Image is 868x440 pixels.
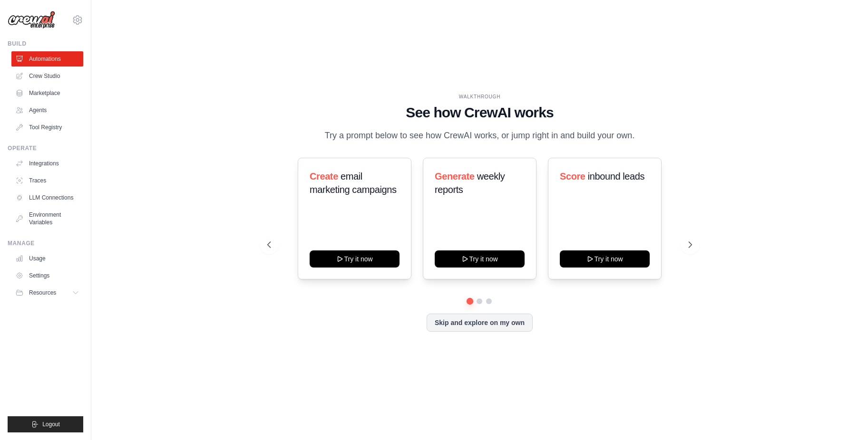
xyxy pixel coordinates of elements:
[8,144,83,152] div: Operate
[427,314,533,332] button: Skip and explore on my own
[560,250,650,268] button: Try it now
[11,51,83,67] a: Automations
[560,171,585,182] span: Score
[8,239,83,247] div: Manage
[42,421,60,428] span: Logout
[435,171,505,195] span: weekly reports
[310,171,338,182] span: Create
[11,251,83,266] a: Usage
[8,416,83,432] button: Logout
[435,171,475,182] span: Generate
[29,289,56,297] span: Resources
[11,68,83,84] a: Crew Studio
[435,250,525,268] button: Try it now
[11,268,83,283] a: Settings
[11,86,83,101] a: Marketplace
[310,171,397,195] span: email marketing campaigns
[8,40,83,48] div: Build
[320,129,639,143] p: Try a prompt below to see how CrewAI works, or jump right in and build your own.
[267,93,692,100] div: WALKTHROUGH
[310,250,400,268] button: Try it now
[11,285,83,300] button: Resources
[8,11,55,29] img: Logo
[11,156,83,171] a: Integrations
[11,120,83,135] a: Tool Registry
[11,103,83,118] a: Agents
[267,104,692,121] h1: See how CrewAI works
[11,207,83,230] a: Environment Variables
[11,173,83,188] a: Traces
[588,171,644,182] span: inbound leads
[11,190,83,205] a: LLM Connections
